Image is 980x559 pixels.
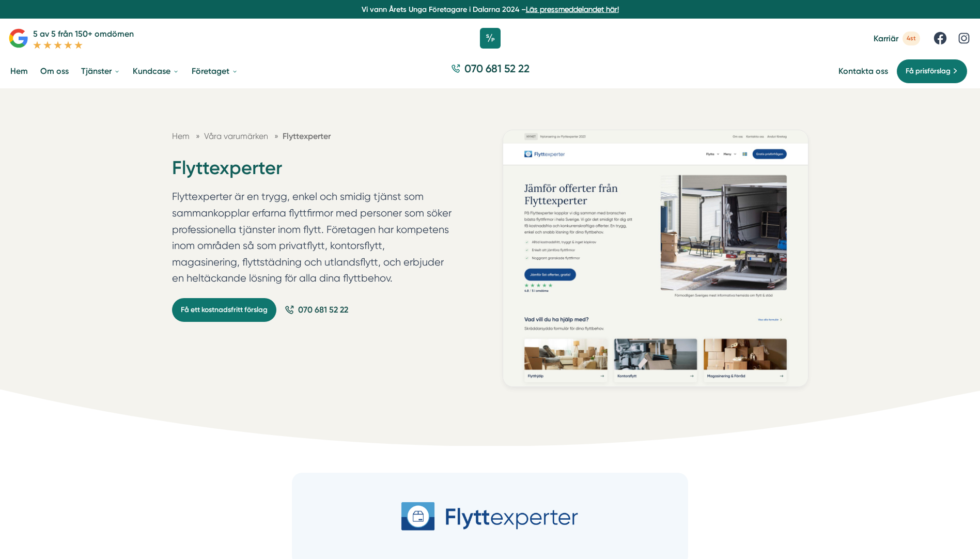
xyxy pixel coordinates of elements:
a: Kundcase [131,58,181,84]
a: Hem [172,131,190,141]
a: Företaget [190,58,240,84]
a: 070 681 52 22 [447,61,534,81]
a: Om oss [38,58,71,84]
a: Hem [8,58,30,84]
a: Kontakta oss [838,66,888,76]
a: Karriär 4st [874,32,920,45]
span: » [196,130,200,143]
a: Tjänster [79,58,122,84]
a: Våra varumärken [204,131,270,141]
span: Karriär [874,34,898,43]
p: Vi vann Årets Unga Företagare i Dalarna 2024 – [4,4,976,14]
p: Flyttexperter är en trygg, enkel och smidig tjänst som sammankopplar erfarna flyttfirmor med pers... [172,189,453,291]
a: Läs pressmeddelandet här! [526,5,619,13]
a: Få prisförslag [896,59,968,84]
span: Våra varumärken [204,131,268,141]
p: 5 av 5 från 150+ omdömen [33,27,134,40]
img: Flyttexperter [503,130,808,387]
h1: Flyttexperter [172,156,453,189]
a: Få ett kostnadsfritt förslag [172,298,276,322]
a: Flyttexperter [283,131,331,141]
span: 070 681 52 22 [464,61,530,76]
span: » [274,130,278,143]
a: 070 681 52 22 [285,303,348,316]
span: 4st [903,32,920,45]
nav: Breadcrumb [172,130,453,143]
span: 070 681 52 22 [298,303,348,316]
span: Få prisförslag [906,66,951,77]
